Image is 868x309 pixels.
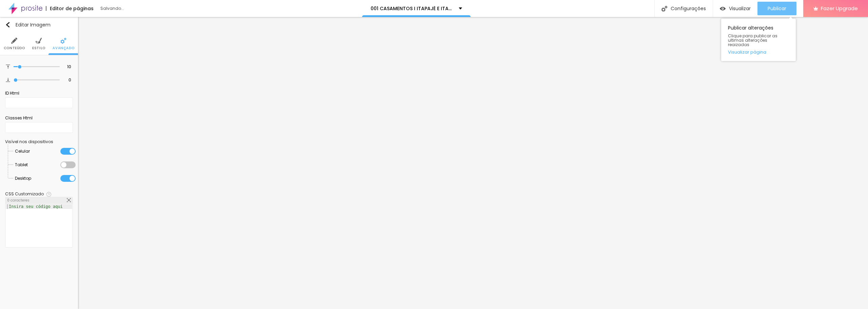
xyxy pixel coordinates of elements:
[720,6,726,12] img: view-1.svg
[67,198,71,202] img: Icone
[32,46,45,50] span: Estilo
[46,192,51,197] img: Icone
[36,38,42,44] img: Icone
[5,192,44,196] div: CSS Customizado
[5,22,51,27] div: Editar Imagem
[728,34,789,47] span: Clique para publicar as ultimas alterações reaizadas
[6,78,10,82] img: Icone
[100,6,178,11] div: Salvando...
[5,115,73,121] div: Classes Html
[6,64,10,69] img: Icone
[78,17,868,309] iframe: Editor
[5,197,73,204] div: 0 caracteres
[5,22,11,27] img: Icone
[371,6,454,11] p: 001 CASAMENTOS I ITAPAJÉ E ITAPIPOCA
[60,38,66,44] img: Icone
[662,6,667,12] img: Icone
[15,144,30,158] span: Celular
[46,6,94,11] div: Editor de páginas
[821,5,858,11] span: Fazer Upgrade
[11,38,17,44] img: Icone
[5,140,73,144] div: Visível nos dispositivos
[729,6,751,11] span: Visualizar
[5,90,73,96] div: ID Html
[721,19,796,61] div: Publicar alterações
[15,158,28,172] span: Tablet
[768,6,786,11] span: Publicar
[15,172,31,185] span: Desktop
[53,46,74,50] span: Avançado
[713,2,757,15] button: Visualizar
[757,2,796,15] button: Publicar
[6,204,66,209] div: Insira seu código aqui
[4,46,25,50] span: Conteúdo
[728,50,789,54] a: Visualizar página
